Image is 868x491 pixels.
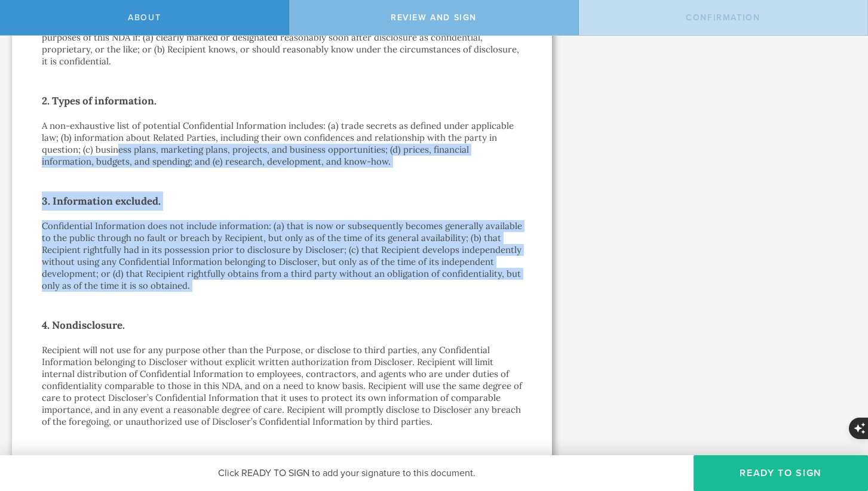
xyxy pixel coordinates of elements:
[42,344,522,428] p: Recipient will not use for any purpose other than the Purpose, or disclose to third parties, any ...
[42,91,522,110] h2: 2. Types of information.
[808,398,868,455] iframe: Chat Widget
[128,13,161,23] span: About
[694,455,868,491] button: Ready to Sign
[42,452,522,471] h2: 5. Judicial Process.
[686,13,760,23] span: Confirmation
[42,220,522,292] p: Confidential Information does not include information: (a) that is now or subsequently becomes ge...
[42,192,522,211] h2: 3. Information excluded.
[391,13,477,23] span: Review and sign
[42,316,522,335] h2: 4. Nondisclosure.
[42,120,522,168] p: A non-exhaustive list of potential Confidential Information includes: (a) trade secrets as define...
